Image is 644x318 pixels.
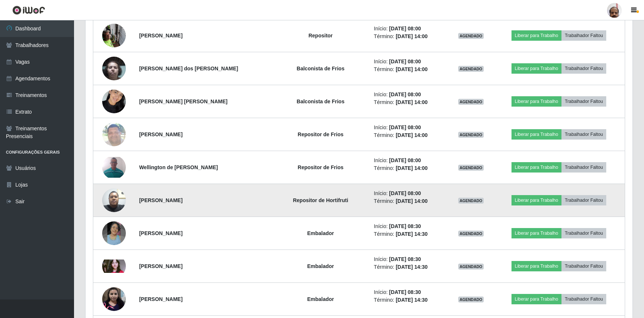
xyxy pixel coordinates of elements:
[374,98,445,106] li: Término:
[374,230,445,238] li: Término:
[307,296,334,302] strong: Embalador
[139,33,182,39] strong: [PERSON_NAME]
[102,20,126,51] img: 1748279738294.jpeg
[102,221,126,245] img: 1675378096176.jpeg
[561,162,606,173] button: Trabalhador Faltou
[389,26,421,31] time: [DATE] 08:00
[458,132,484,138] span: AGENDADO
[374,190,445,197] li: Início:
[102,260,126,273] img: 1701478109085.jpeg
[458,66,484,72] span: AGENDADO
[307,263,334,269] strong: Embalador
[389,124,421,130] time: [DATE] 08:00
[374,124,445,131] li: Início:
[374,66,445,73] li: Término:
[389,190,421,196] time: [DATE] 08:00
[389,157,421,163] time: [DATE] 08:00
[561,129,606,140] button: Trabalhador Faltou
[12,6,45,15] img: CoreUI Logo
[511,261,561,271] button: Liberar para Trabalho
[102,86,126,117] img: 1736860936757.jpeg
[102,287,126,311] img: 1725571179961.jpeg
[374,222,445,230] li: Início:
[102,118,126,150] img: 1697490161329.jpeg
[139,66,238,71] strong: [PERSON_NAME] dos [PERSON_NAME]
[389,223,421,229] time: [DATE] 08:30
[511,162,561,173] button: Liberar para Trabalho
[139,197,182,203] strong: [PERSON_NAME]
[102,53,126,84] img: 1657575579568.jpeg
[374,33,445,40] li: Término:
[458,99,484,105] span: AGENDADO
[374,288,445,296] li: Início:
[374,197,445,205] li: Término:
[458,264,484,270] span: AGENDADO
[139,263,182,269] strong: [PERSON_NAME]
[307,230,334,236] strong: Embalador
[458,165,484,171] span: AGENDADO
[389,289,421,295] time: [DATE] 08:30
[396,165,427,171] time: [DATE] 14:00
[458,198,484,204] span: AGENDADO
[396,132,427,138] time: [DATE] 14:00
[396,297,427,303] time: [DATE] 14:30
[139,98,228,104] strong: [PERSON_NAME] [PERSON_NAME]
[139,296,182,302] strong: [PERSON_NAME]
[511,63,561,74] button: Liberar para Trabalho
[374,91,445,98] li: Início:
[458,297,484,302] span: AGENDADO
[511,294,561,304] button: Liberar para Trabalho
[298,131,343,137] strong: Repositor de Frios
[561,30,606,41] button: Trabalhador Faltou
[561,195,606,205] button: Trabalhador Faltou
[561,96,606,107] button: Trabalhador Faltou
[396,231,427,237] time: [DATE] 14:30
[308,33,332,39] strong: Repositor
[374,164,445,172] li: Término:
[561,294,606,304] button: Trabalhador Faltou
[374,58,445,66] li: Início:
[374,255,445,263] li: Início:
[293,197,348,203] strong: Repositor de Hortifruti
[374,296,445,304] li: Término:
[374,25,445,33] li: Início:
[374,263,445,271] li: Término:
[389,58,421,64] time: [DATE] 08:00
[298,164,343,170] strong: Repositor de Frios
[511,228,561,238] button: Liberar para Trabalho
[511,96,561,107] button: Liberar para Trabalho
[511,30,561,41] button: Liberar para Trabalho
[139,164,218,170] strong: Wellington de [PERSON_NAME]
[396,264,427,270] time: [DATE] 14:30
[511,129,561,140] button: Liberar para Trabalho
[389,91,421,97] time: [DATE] 08:00
[458,33,484,39] span: AGENDADO
[102,157,126,178] img: 1724302399832.jpeg
[511,195,561,205] button: Liberar para Trabalho
[102,184,126,216] img: 1755624541538.jpeg
[374,131,445,139] li: Término:
[297,66,345,71] strong: Balconista de Frios
[561,63,606,74] button: Trabalhador Faltou
[458,231,484,237] span: AGENDADO
[396,66,427,72] time: [DATE] 14:00
[389,256,421,262] time: [DATE] 08:30
[139,230,182,236] strong: [PERSON_NAME]
[374,157,445,164] li: Início:
[297,98,345,104] strong: Balconista de Frios
[396,198,427,204] time: [DATE] 14:00
[396,33,427,39] time: [DATE] 14:00
[561,228,606,238] button: Trabalhador Faltou
[561,261,606,271] button: Trabalhador Faltou
[396,99,427,105] time: [DATE] 14:00
[139,131,182,137] strong: [PERSON_NAME]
